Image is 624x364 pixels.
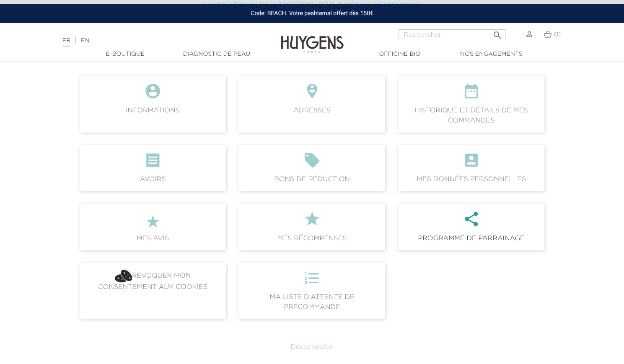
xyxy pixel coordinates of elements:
span: Adresses [238,76,385,132]
i:  [245,152,378,174]
i:  [86,152,220,174]
span: Avoirs [80,145,226,191]
a: format_list_numberedMa liste d'attente de précommande [232,263,391,319]
img: account_button_icon_17.png [115,270,132,282]
i:  [86,83,220,105]
a: E-Boutique [83,50,167,59]
a: ★Mes avis [73,204,233,250]
i:  [492,28,502,38]
a: FR [62,38,70,47]
a: Mes récompenses [232,204,391,250]
a: Officine Bio [358,50,442,59]
div: | [58,36,254,46]
a: Diagnostic de peau [175,50,259,59]
a: Déconnexion [290,344,334,351]
span: Mes récompenses [238,204,385,250]
input: Rechercher [399,29,505,40]
a: Nos engagements [449,50,533,59]
img: Huygens [281,22,344,55]
span: Ma liste d'attente de précommande [238,263,385,319]
a: Informations [73,76,233,132]
i:  [245,211,378,233]
i:  [404,211,538,233]
span: Bons de réduction [238,145,385,191]
a: Révoquer mon consentement aux cookies [73,263,233,319]
span: Programme de parrainage [398,204,544,250]
i:  [245,83,378,105]
a: account_boxMes données personnelles [391,145,551,191]
span: Informations [80,76,226,132]
span: (1) [554,31,561,37]
i: format_list_numbered [245,270,378,292]
i: ★ [86,211,220,233]
span: Mes avis [80,204,226,250]
span: Mes données personnelles [398,145,544,191]
span: Historique et détails de mes commandes [398,76,544,132]
button:  [489,27,505,38]
span: Révoquer mon consentement aux cookies [80,263,226,319]
i: account_box [404,152,538,174]
a: Bons de réduction [232,145,391,191]
a: Historique et détails de mes commandes [391,76,551,132]
a: Programme de parrainage [391,204,551,250]
a: EN [81,38,89,44]
i:  [404,83,538,105]
a: Avoirs [73,145,233,191]
a: (1) [544,31,561,38]
a: Adresses [232,76,391,132]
